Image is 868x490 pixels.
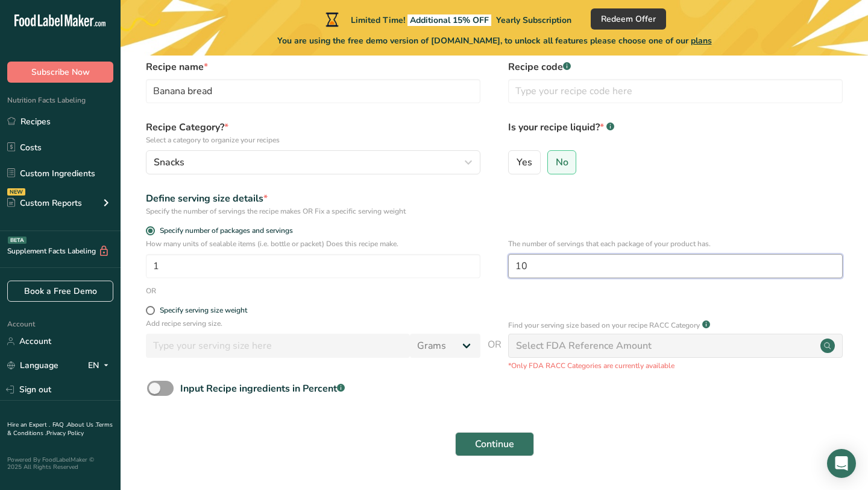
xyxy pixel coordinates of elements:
input: Type your recipe name here [146,79,480,103]
p: Select a category to organize your recipes [146,135,480,145]
span: plans [691,35,712,46]
button: Subscribe Now [7,62,113,83]
a: Privacy Policy [46,429,84,437]
label: Is your recipe liquid? [508,120,843,145]
label: Recipe Category? [146,120,480,145]
a: Book a Free Demo [7,281,113,302]
div: Custom Reports [7,197,82,209]
button: Redeem Offer [591,8,666,30]
label: Recipe code [508,60,843,74]
div: Limited Time! [323,12,571,27]
input: Type your recipe code here [508,79,843,103]
div: Specify serving size weight [160,306,247,315]
div: NEW [7,188,25,196]
span: No [556,156,568,168]
input: Type your serving size here [146,334,410,358]
a: FAQ . [52,421,67,429]
div: OR [146,285,156,296]
div: Input Recipe ingredients in Percent [180,381,345,396]
p: *Only FDA RACC Categories are currently available [508,360,843,371]
span: Yes [517,156,532,168]
a: Hire an Expert . [7,421,50,429]
a: About Us . [67,421,96,429]
p: The number of servings that each package of your product has. [508,238,843,249]
a: Terms & Conditions . [7,421,113,437]
span: Redeem Offer [601,13,656,25]
span: Snacks [154,155,184,170]
span: Subscribe Now [31,66,90,78]
p: Add recipe serving size. [146,318,480,329]
button: Snacks [146,150,480,174]
div: Specify the number of servings the recipe makes OR Fix a specific serving weight [146,206,480,217]
span: Additional 15% OFF [407,14,491,26]
p: How many units of sealable items (i.e. bottle or packet) Does this recipe make. [146,238,480,249]
label: Recipe name [146,60,480,74]
a: Language [7,355,58,376]
div: Define serving size details [146,191,480,206]
div: Select FDA Reference Amount [516,339,652,353]
span: You are using the free demo version of [DOMAIN_NAME], to unlock all features please choose one of... [277,34,712,47]
span: OR [488,337,502,371]
div: BETA [8,237,27,244]
p: Find your serving size based on your recipe RACC Category [508,320,700,331]
span: Continue [475,437,514,451]
div: Open Intercom Messenger [827,449,856,478]
div: EN [88,358,113,373]
span: Yearly Subscription [496,14,571,26]
button: Continue [455,432,534,456]
span: Specify number of packages and servings [155,226,293,235]
div: Powered By FoodLabelMaker © 2025 All Rights Reserved [7,456,113,471]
